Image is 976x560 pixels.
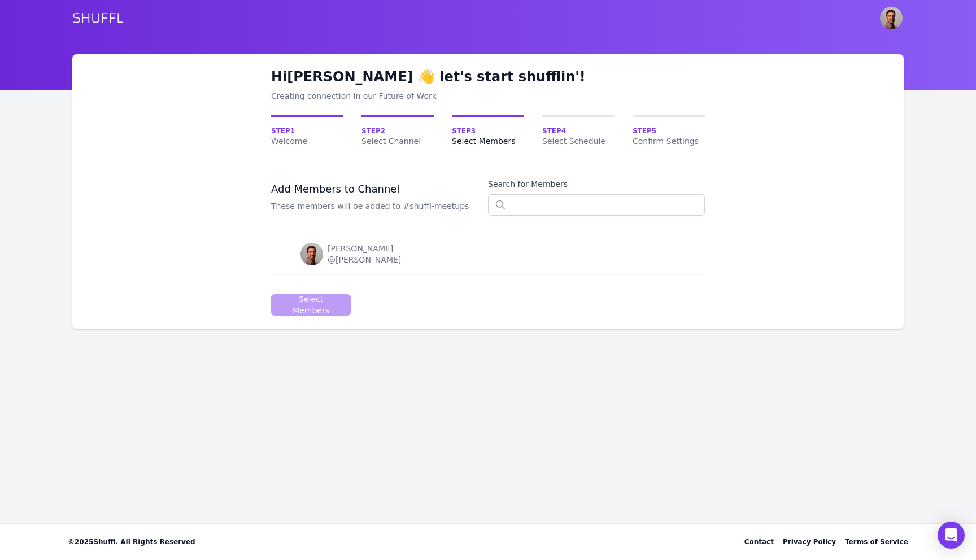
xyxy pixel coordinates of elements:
span: emoji wave [418,69,435,85]
a: Step3Select Members [452,115,524,147]
div: Open Intercom Messenger [938,522,965,549]
h1: Hi [PERSON_NAME] let's start shufflin'! [271,68,705,86]
img: Kevin Zetterstrom [880,7,903,29]
span: Confirm Settings [633,135,705,147]
a: Step2Select Channel [361,115,434,147]
img: Kevin Zetterstrom [300,243,323,265]
div: Search for Members [488,178,705,190]
span: Step 5 [633,126,705,135]
span: Select Channel [361,135,434,147]
div: Contact [744,537,774,546]
a: SHUFFL [72,9,124,27]
div: @[PERSON_NAME] [328,254,401,265]
span: Step 4 [542,126,615,135]
div: Creating connection in our Future of Work [271,90,705,102]
span: Step 2 [361,126,434,135]
a: Terms of Service [845,537,908,546]
span: Welcome [271,135,343,147]
span: Select Members [452,135,524,147]
span: Step 1 [271,126,343,135]
button: User menu [879,6,904,30]
nav: Onboarding [271,115,705,147]
a: Privacy Policy [783,537,836,546]
h3: Add Members to Channel [271,182,469,196]
span: © 2025 Shuffl. All Rights Reserved [68,537,195,546]
span: Step 3 [452,126,524,135]
div: [PERSON_NAME] [328,243,401,254]
p: These members will be added to #shuffl-meetups [271,200,469,212]
span: Select Schedule [542,135,615,147]
button: Select Members [271,294,351,316]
